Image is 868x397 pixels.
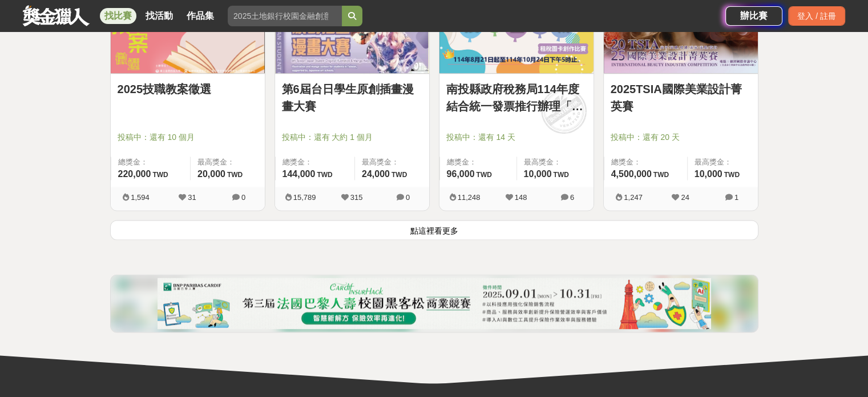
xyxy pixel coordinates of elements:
span: 投稿中：還有 10 個月 [118,131,258,143]
span: TWD [317,171,332,179]
span: 投稿中：還有 20 天 [611,131,751,143]
span: 20,000 [197,169,225,179]
span: 最高獎金： [197,157,258,168]
span: 144,000 [282,169,316,179]
span: 220,000 [118,169,151,179]
div: 登入 / 註冊 [788,6,845,26]
a: 找比賽 [100,8,136,24]
span: 10,000 [695,169,722,179]
span: 總獎金： [611,157,680,168]
span: 6 [570,193,574,202]
span: TWD [152,171,168,179]
span: 96,000 [447,169,475,179]
span: 1 [734,193,738,202]
a: 南投縣政府稅務局114年度結合統一發票推行辦理「投稅圖卡戰」租稅圖卡創作比賽 [446,81,587,115]
a: 2025技職教案徵選 [118,81,258,98]
input: 2025土地銀行校園金融創意挑戰賽：從你出發 開啟智慧金融新頁 [228,6,342,26]
span: TWD [553,171,568,179]
a: 2025TSIA國際美業設計菁英賽 [611,81,751,115]
span: TWD [476,171,491,179]
span: 最高獎金： [362,157,422,168]
span: 0 [406,193,410,202]
span: TWD [391,171,407,179]
a: 找活動 [141,8,177,24]
span: 31 [188,193,196,202]
span: 315 [350,193,363,202]
img: c5de0e1a-e514-4d63-bbd2-29f80b956702.png [158,278,711,329]
span: TWD [724,171,740,179]
button: 點這裡看更多 [110,220,758,240]
span: 4,500,000 [611,169,652,179]
span: TWD [653,171,669,179]
span: TWD [227,171,243,179]
span: 0 [241,193,245,202]
span: 24,000 [362,169,390,179]
span: 11,248 [458,193,481,202]
span: 148 [515,193,527,202]
span: 總獎金： [118,157,183,168]
a: 辦比賽 [725,6,782,26]
span: 15,789 [293,193,316,202]
span: 投稿中：還有 大約 1 個月 [282,131,422,143]
span: 10,000 [524,169,552,179]
a: 作品集 [182,8,219,24]
span: 最高獎金： [695,157,751,168]
span: 投稿中：還有 14 天 [446,131,587,143]
span: 總獎金： [282,157,348,168]
span: 總獎金： [447,157,510,168]
span: 24 [681,193,689,202]
span: 最高獎金： [524,157,587,168]
a: 第6屆台日學生原創插畫漫畫大賽 [282,81,422,115]
span: 1,247 [624,193,643,202]
span: 1,594 [131,193,150,202]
